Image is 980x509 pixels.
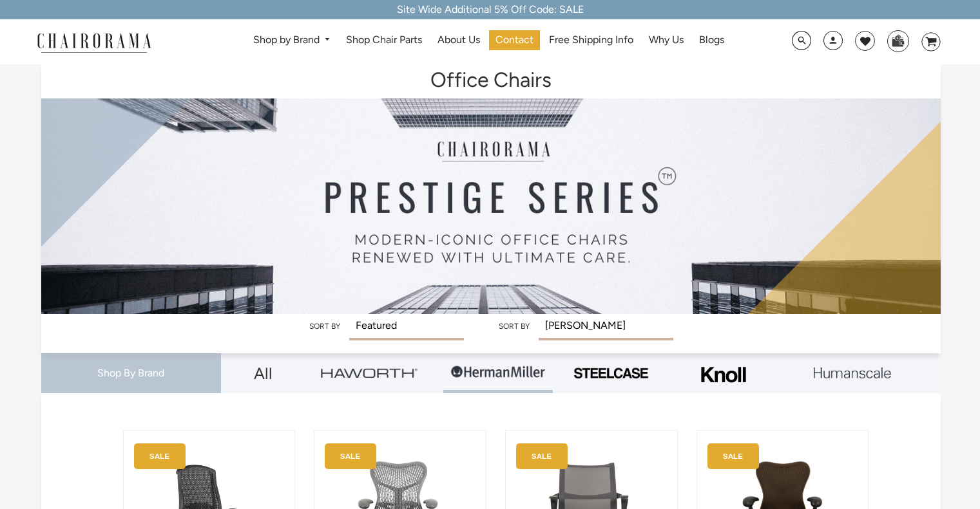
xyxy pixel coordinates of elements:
label: Sort by [499,322,530,331]
img: Frame_4.png [698,358,749,391]
a: Shop Chair Parts [340,30,428,50]
img: WhatsApp_Image_2024-07-12_at_16.23.01.webp [888,31,908,50]
img: Group_4be16a4b-c81a-4a6e-a540-764d0a8faf6e.png [321,368,418,378]
span: Blogs [699,33,724,47]
h1: Office Chairs [54,64,928,92]
text: SALE [723,452,743,461]
div: Shop By Brand [41,353,221,394]
a: About Us [431,30,486,50]
span: Why Us [649,33,684,47]
text: SALE [340,452,360,461]
a: Blogs [693,30,731,50]
span: Free Shipping Info [549,33,633,47]
img: PHOTO-2024-07-09-00-53-10-removebg-preview.png [572,366,649,380]
a: All [231,353,295,393]
img: chairorama [30,31,159,53]
text: SALE [532,452,552,461]
a: Free Shipping Info [543,30,640,50]
span: About Us [437,33,480,47]
nav: DesktopNavigation [213,30,765,54]
img: Group-1.png [450,353,546,392]
img: Office Chairs [41,64,941,314]
a: Contact [489,30,540,50]
a: Shop by Brand [247,30,338,50]
text: SALE [149,452,169,461]
a: Why Us [642,30,690,50]
label: Sort by [309,322,340,331]
img: Layer_1_1.png [814,367,891,379]
span: Shop Chair Parts [346,33,422,47]
span: Contact [495,33,533,47]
